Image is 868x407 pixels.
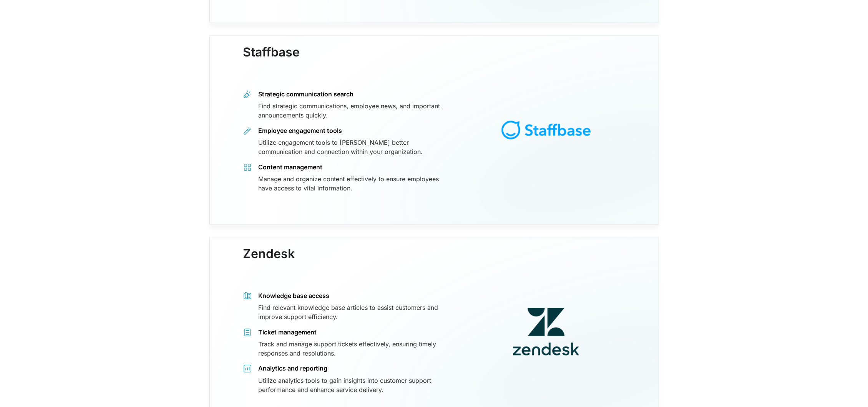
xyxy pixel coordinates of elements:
[258,126,449,135] div: Employee engagement tools
[258,101,449,120] div: Find strategic communications, employee news, and important announcements quickly.
[460,262,632,401] img: logo
[258,303,449,321] div: Find relevant knowledge base articles to assist customers and improve support efficiency.
[258,291,449,300] div: Knowledge base access
[258,364,449,372] div: Analytics and reporting
[258,138,449,156] div: Utilize engagement tools to [PERSON_NAME] better communication and connection within your organiz...
[258,339,449,358] div: Track and manage support tickets effectively, ensuring timely responses and resolutions.
[258,376,449,394] div: Utilize analytics tools to gain insights into customer support performance and enhance service de...
[258,163,449,171] div: Content management
[830,370,868,407] iframe: Chat Widget
[460,60,632,200] img: logo
[258,90,449,98] div: Strategic communication search
[243,45,300,75] h3: Staffbase
[243,247,295,276] h3: Zendesk
[258,174,449,193] div: Manage and organize content effectively to ensure employees have access to vital information.
[258,328,449,336] div: Ticket management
